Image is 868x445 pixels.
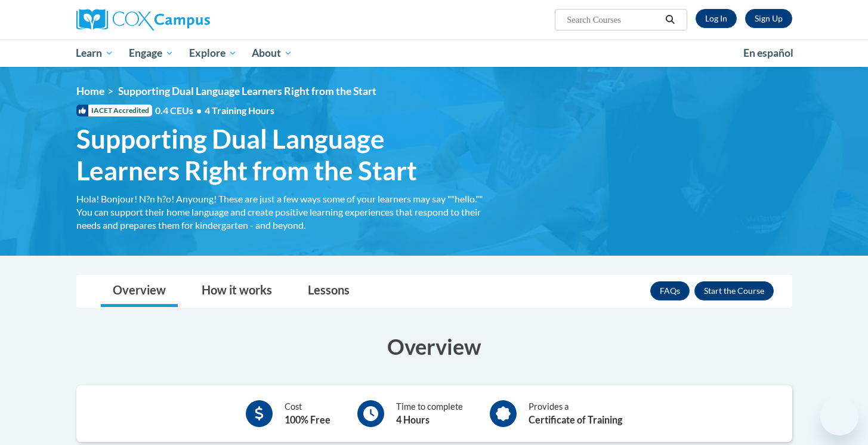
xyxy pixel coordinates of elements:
span: Learn [76,46,113,60]
span: Explore [189,46,237,60]
a: En español [736,41,801,66]
a: Register [745,9,792,28]
img: Cox Campus [76,9,210,30]
span: Engage [129,46,174,60]
a: Cox Campus [76,9,303,30]
a: Engage [121,39,181,67]
button: Enroll [694,281,774,300]
a: About [244,39,300,67]
div: Time to complete [396,400,463,427]
span: En español [743,47,793,59]
a: Log In [696,9,737,28]
div: Cost [285,400,330,427]
span: Supporting Dual Language Learners Right from the Start [76,123,488,186]
a: How it works [190,275,284,307]
a: Home [76,85,104,97]
iframe: Button to launch messaging window [820,397,858,435]
button: Search [661,13,679,27]
a: Overview [101,275,178,307]
span: 4 Training Hours [205,105,274,116]
div: Provides a [529,400,622,427]
span: • [196,105,202,116]
span: Supporting Dual Language Learners Right from the Start [118,85,376,97]
div: Hola! Bonjour! N?n h?o! Anyoung! These are just a few ways some of your learners may say ""hello.... [76,192,488,232]
b: 100% Free [285,414,330,425]
b: 4 Hours [396,414,430,425]
span: 0.4 CEUs [155,104,274,117]
a: FAQs [650,281,690,300]
div: Main menu [58,39,810,67]
a: Learn [69,39,122,67]
span: About [252,46,292,60]
b: Certificate of Training [529,414,622,425]
input: Search Courses [566,13,661,27]
a: Explore [181,39,245,67]
span: IACET Accredited [76,105,152,116]
h3: Overview [76,332,792,361]
a: Lessons [296,275,362,307]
